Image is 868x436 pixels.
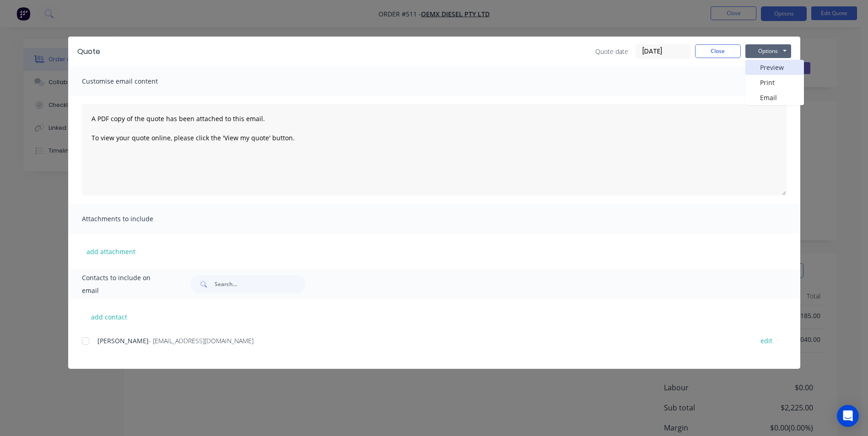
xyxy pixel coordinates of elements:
[745,44,791,58] button: Options
[82,310,137,324] button: add contact
[82,75,183,88] span: Customise email content
[77,46,100,57] div: Quote
[82,245,140,258] button: add attachment
[82,213,183,225] span: Attachments to include
[97,336,149,345] span: [PERSON_NAME]
[745,90,804,105] button: Email
[745,75,804,90] button: Print
[837,405,859,427] div: Open Intercom Messenger
[595,47,628,56] span: Quote date
[149,336,253,345] span: - [EMAIL_ADDRESS][DOMAIN_NAME]
[695,44,741,58] button: Close
[82,104,787,196] textarea: A PDF copy of the quote has been attached to this email. To view your quote online, please click ...
[82,271,168,297] span: Contacts to include on email
[745,60,804,75] button: Preview
[755,335,778,347] button: edit
[215,275,305,293] input: Search...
